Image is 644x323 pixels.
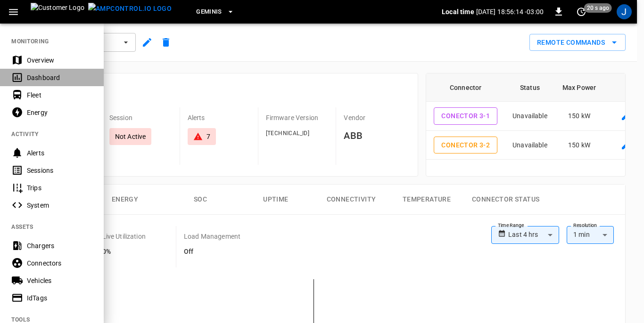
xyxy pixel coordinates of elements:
[27,166,92,175] div: Sessions
[617,4,632,19] div: profile-icon
[27,276,92,285] div: Vehicles
[27,73,92,82] div: Dashboard
[584,3,612,13] span: 20 s ago
[27,258,92,268] div: Connectors
[88,3,172,15] img: ampcontrol.io logo
[476,7,544,16] p: [DATE] 18:56:14 -03:00
[574,4,589,19] button: set refresh interval
[27,148,92,158] div: Alerts
[27,183,92,193] div: Trips
[27,90,92,100] div: Fleet
[27,293,92,303] div: IdTags
[27,108,92,117] div: Energy
[196,7,222,17] span: Geminis
[27,241,92,250] div: Chargers
[27,201,92,210] div: System
[442,7,474,16] p: Local time
[27,56,92,65] div: Overview
[31,3,84,21] img: Customer Logo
